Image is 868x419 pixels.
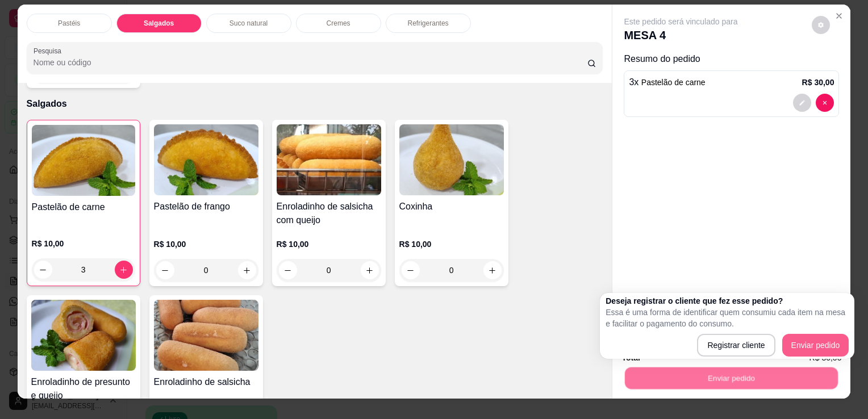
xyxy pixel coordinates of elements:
img: product-image [399,124,504,195]
button: decrease-product-quantity [793,94,811,112]
p: Pastéis [58,19,80,28]
h4: Coxinha [399,200,504,213]
p: Este pedido será vinculado para [624,16,737,27]
button: decrease-product-quantity [402,261,420,279]
p: Refrigerantes [408,19,449,28]
img: product-image [277,124,381,195]
button: decrease-product-quantity [816,94,834,112]
p: Salgados [144,19,174,28]
p: R$ 10,00 [277,238,381,250]
button: Registrar cliente [697,334,775,357]
h2: Deseja registrar o cliente que fez esse pedido? [606,295,849,307]
img: product-image [32,125,135,196]
button: increase-product-quantity [483,261,502,279]
button: Enviar pedido [782,334,849,357]
label: Pesquisa [34,46,65,56]
button: increase-product-quantity [238,261,256,279]
button: increase-product-quantity [115,261,133,279]
button: Enviar pedido [625,367,838,389]
p: R$ 30,00 [802,77,834,88]
button: Close [830,7,848,25]
p: R$ 10,00 [154,238,258,250]
h4: Pastelão de frango [154,200,258,213]
button: decrease-product-quantity [156,261,174,279]
h4: Pastelão de carne [32,200,135,214]
p: R$ 10,00 [32,238,135,249]
span: Pastelão de carne [641,78,706,87]
button: decrease-product-quantity [34,261,52,279]
h4: Enroladinho de presunto e queijo [31,375,136,403]
p: Cremes [327,19,350,28]
input: Pesquisa [34,57,587,68]
p: Salgados [27,97,603,111]
p: Suco natural [229,19,268,28]
h4: Enroladinho de salsicha [154,375,258,389]
button: increase-product-quantity [361,261,379,279]
img: product-image [31,300,136,371]
p: Essa é uma forma de identificar quem consumiu cada item na mesa e facilitar o pagamento do consumo. [606,307,849,329]
img: product-image [154,124,258,195]
p: R$ 10,00 [399,238,504,250]
p: Resumo do pedido [624,52,839,66]
p: 3 x [629,76,705,89]
button: decrease-product-quantity [812,16,830,34]
img: product-image [154,300,258,371]
p: MESA 4 [624,27,737,43]
strong: Total [621,353,640,362]
h4: Enroladinho de salsicha com queijo [277,200,381,227]
button: decrease-product-quantity [279,261,297,279]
